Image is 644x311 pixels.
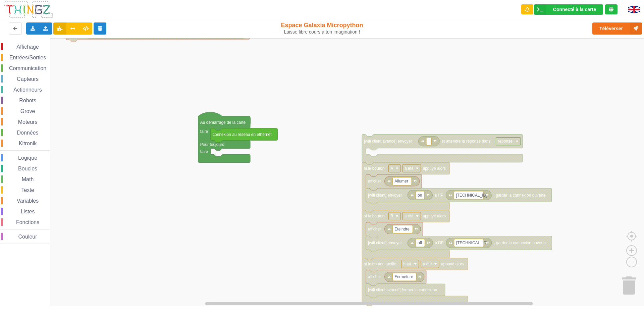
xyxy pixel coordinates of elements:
div: Connecté à la carte [553,7,596,12]
span: Logique [17,155,38,161]
text: a été [405,214,414,218]
text: , garder la connexion ouverte [493,193,546,198]
div: Laisse libre cours à ton imagination ! [266,29,378,35]
text: si le bouton [364,166,384,171]
text: appuyé alors [441,262,464,266]
span: Couleur [17,234,38,240]
text: Au démarrage de la carte [200,120,246,124]
text: a été [405,166,414,171]
text: Allumer [394,179,408,184]
text: appuyé alors [423,166,446,171]
span: Données [16,130,40,136]
span: Capteurs [16,76,40,82]
text: afficher [368,274,381,279]
text: à l'IP [435,193,443,198]
span: Kitronik [18,141,38,146]
text: [wifi client] envoyer [368,193,402,198]
text: [TECHNICAL_ID] [456,241,487,245]
text: afficher [368,179,381,184]
div: Espace Galaxia Micropython [266,21,378,35]
text: on [418,193,422,198]
text: [wifi client avancé] fermer la connexion [368,288,437,292]
text: Eteindre [394,227,410,231]
div: Ta base fonctionne bien ! [534,4,603,15]
text: afficher [368,227,381,231]
text: à l'IP [435,241,443,245]
img: gb.png [628,6,640,13]
text: [wifi client avancé] envoyer [364,139,412,144]
text: et attendre la réponse dans [441,139,490,144]
span: Grove [19,108,36,114]
img: thingz_logo.png [3,1,53,18]
span: Variables [16,198,40,204]
text: connexion au réseau en ethernet [213,132,272,137]
text: A [390,166,393,171]
text: Fermeture [394,274,413,279]
span: Texte [20,187,35,193]
text: [wifi client] envoyer [368,241,402,245]
span: Actionneurs [12,87,43,93]
text: si le bouton tactile [364,262,396,266]
text: [TECHNICAL_ID] [456,193,487,198]
span: Robots [18,98,37,103]
text: si le bouton [364,214,384,218]
span: Entrées/Sorties [8,55,47,60]
text: haut [403,262,411,266]
span: Moteurs [17,119,39,125]
span: Fonctions [15,219,40,225]
text: B [390,214,393,218]
span: Affichage [15,44,40,50]
text: faire [200,149,208,154]
span: Listes [20,209,36,214]
text: appuyé alors [423,214,446,218]
text: faire [200,129,208,134]
span: Communication [8,65,47,71]
span: Math [21,176,35,182]
text: Pour toujours [200,142,224,147]
text: , garder la connexion ouverte [494,241,546,245]
div: Tu es connecté au serveur de création de Thingz [605,4,618,14]
text: off [418,241,422,245]
text: a été [423,262,432,266]
text: reponse [498,139,513,144]
button: Téléverser [592,22,642,35]
span: Boucles [17,166,38,171]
